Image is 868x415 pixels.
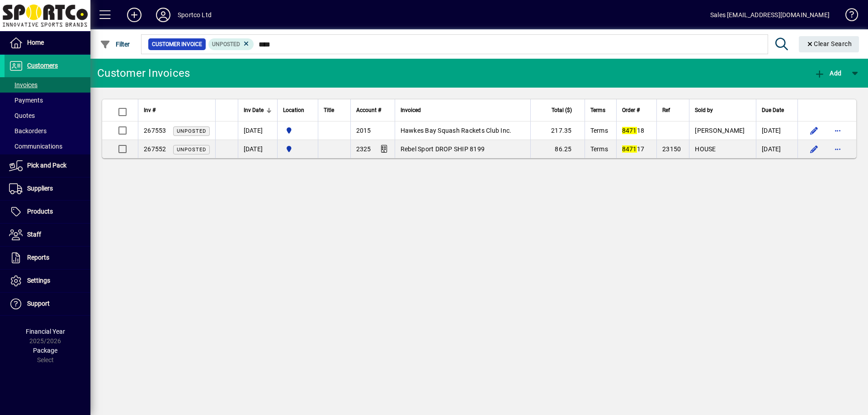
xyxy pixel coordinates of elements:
[9,112,35,119] span: Quotes
[5,77,90,93] a: Invoices
[27,185,53,192] span: Suppliers
[9,97,43,104] span: Payments
[695,127,745,134] span: [PERSON_NAME]
[97,66,190,80] div: Customer Invoices
[622,145,637,153] em: 8471
[27,277,50,284] span: Settings
[283,126,312,135] span: Sportco Ltd Warehouse
[552,105,572,115] span: Total ($)
[762,105,784,115] span: Due Date
[9,127,47,135] span: Backorders
[100,41,130,48] span: Filter
[401,105,421,115] span: Invoiced
[27,162,66,169] span: Pick and Pack
[807,123,821,138] button: Edit
[762,105,792,115] div: Due Date
[830,123,845,138] button: More options
[144,105,210,115] div: Inv #
[695,145,716,153] span: HOUSE
[283,105,312,115] div: Location
[27,254,49,261] span: Reports
[144,127,166,134] span: 267553
[27,39,44,46] span: Home
[401,145,485,153] span: Rebel Sport DROP SHIP 8199
[590,127,608,134] span: Terms
[5,224,90,246] a: Staff
[98,36,132,52] button: Filter
[401,127,512,134] span: Hawkes Bay Squash Rackets Club Inc.
[814,70,841,77] span: Add
[5,108,90,123] a: Quotes
[5,154,90,177] a: Pick and Pack
[152,40,202,49] span: Customer Invoice
[5,93,90,108] a: Payments
[5,201,90,223] a: Products
[356,105,389,115] div: Account #
[799,36,859,52] button: Clear
[356,105,381,115] span: Account #
[244,105,272,115] div: Inv Date
[27,300,50,307] span: Support
[695,105,750,115] div: Sold by
[149,7,178,23] button: Profile
[356,145,371,153] span: 2325
[5,270,90,292] a: Settings
[5,139,90,154] a: Communications
[622,127,645,134] span: 18
[120,7,149,23] button: Add
[9,81,38,89] span: Invoices
[238,140,277,158] td: [DATE]
[144,105,156,115] span: Inv #
[27,231,41,238] span: Staff
[5,177,90,200] a: Suppliers
[5,32,90,54] a: Home
[622,105,651,115] div: Order #
[212,41,240,47] span: Unposted
[756,121,797,140] td: [DATE]
[27,208,53,215] span: Products
[536,105,580,115] div: Total ($)
[622,145,645,153] span: 17
[33,347,57,354] span: Package
[812,65,844,81] button: Add
[178,8,212,22] div: Sportco Ltd
[244,105,264,115] span: Inv Date
[208,38,254,50] mat-chip: Customer Invoice Status: Unposted
[756,140,797,158] td: [DATE]
[401,105,525,115] div: Invoiced
[662,105,670,115] span: Ref
[177,128,206,134] span: Unposted
[177,147,206,153] span: Unposted
[356,127,371,134] span: 2015
[807,142,821,156] button: Edit
[830,142,845,156] button: More options
[806,40,852,47] span: Clear Search
[839,2,857,31] a: Knowledge Base
[144,145,166,153] span: 267552
[530,140,585,158] td: 86.25
[695,105,713,115] span: Sold by
[238,121,277,140] td: [DATE]
[5,247,90,269] a: Reports
[5,123,90,139] a: Backorders
[530,121,585,140] td: 217.35
[5,293,90,315] a: Support
[26,328,65,335] span: Financial Year
[9,143,62,150] span: Communications
[710,8,830,22] div: Sales [EMAIL_ADDRESS][DOMAIN_NAME]
[324,105,345,115] div: Title
[590,105,605,115] span: Terms
[283,105,304,115] span: Location
[622,127,637,134] em: 8471
[662,145,681,153] span: 23150
[622,105,640,115] span: Order #
[324,105,334,115] span: Title
[662,105,684,115] div: Ref
[27,62,58,69] span: Customers
[283,144,312,154] span: Sportco Ltd Warehouse
[590,145,608,153] span: Terms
